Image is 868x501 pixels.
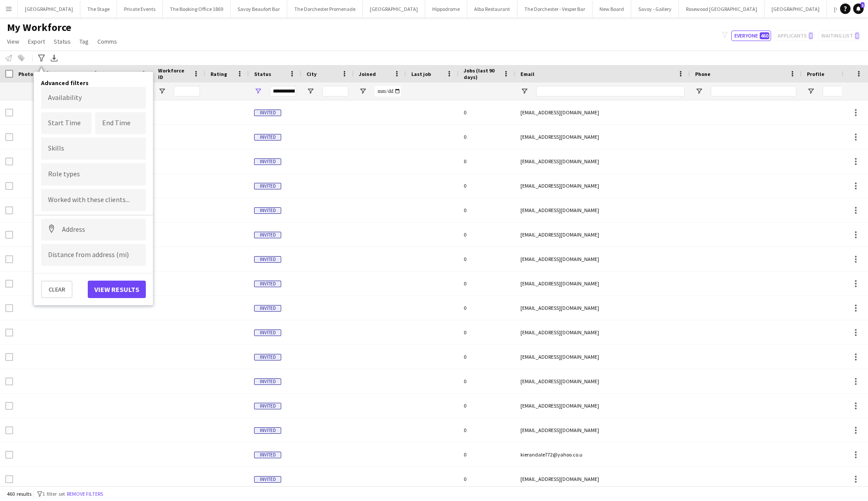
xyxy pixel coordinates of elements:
[458,198,515,222] div: 0
[458,247,515,271] div: 0
[7,21,71,34] span: My Workforce
[464,67,499,80] span: Jobs (last 90 days)
[359,87,367,95] button: Open Filter Menu
[28,38,45,45] span: Export
[5,280,13,288] input: Row Selection is disabled for this row (unchecked)
[41,281,72,298] button: Clear
[254,158,281,165] span: Invited
[515,320,690,344] div: [EMAIL_ADDRESS][DOMAIN_NAME]
[425,0,467,17] button: Hippodrome
[254,71,271,77] span: Status
[823,86,852,96] input: Profile Filter Input
[520,71,534,77] span: Email
[88,281,146,298] button: View results
[5,158,13,165] input: Row Selection is disabled for this row (unchecked)
[458,394,515,418] div: 0
[515,443,690,467] div: kierandale772@yahoo.co.u
[515,247,690,271] div: [EMAIL_ADDRESS][DOMAIN_NAME]
[3,36,23,47] a: View
[287,0,363,17] button: The Dorchester Promenade
[5,231,13,239] input: Row Selection is disabled for this row (unchecked)
[515,467,690,491] div: [EMAIL_ADDRESS][DOMAIN_NAME]
[536,86,685,96] input: Email Filter Input
[458,369,515,393] div: 0
[48,171,139,178] input: Type to search role types...
[515,198,690,222] div: [EMAIL_ADDRESS][DOMAIN_NAME]
[458,443,515,467] div: 0
[158,87,166,95] button: Open Filter Menu
[24,36,48,47] a: Export
[515,223,690,247] div: [EMAIL_ADDRESS][DOMAIN_NAME]
[163,0,231,17] button: The Booking Office 1869
[231,0,287,17] button: Savoy Beaufort Bar
[254,403,281,409] span: Invited
[97,38,117,45] span: Comms
[254,256,281,263] span: Invited
[760,32,769,39] span: 460
[679,0,765,17] button: Rosewood [GEOGRAPHIC_DATA]
[411,71,431,77] span: Last job
[174,86,200,96] input: Workforce ID Filter Input
[5,329,13,336] input: Row Selection is disabled for this row (unchecked)
[853,3,864,14] a: 1
[48,196,139,204] input: Type to search clients...
[5,426,13,434] input: Row Selection is disabled for this row (unchecked)
[631,0,679,17] button: Savoy - Gallery
[375,86,401,96] input: Joined Filter Input
[48,144,139,152] input: Type to search skills...
[307,87,314,95] button: Open Filter Menu
[515,125,690,149] div: [EMAIL_ADDRESS][DOMAIN_NAME]
[254,207,281,214] span: Invited
[807,71,824,77] span: Profile
[18,0,80,17] button: [GEOGRAPHIC_DATA]
[94,36,121,47] a: Comms
[458,174,515,198] div: 0
[18,71,33,77] span: Photo
[695,71,710,77] span: Phone
[515,174,690,198] div: [EMAIL_ADDRESS][DOMAIN_NAME]
[765,0,827,17] button: [GEOGRAPHIC_DATA]
[254,134,281,141] span: Invited
[515,149,690,173] div: [EMAIL_ADDRESS][DOMAIN_NAME]
[861,2,865,8] span: 1
[515,100,690,124] div: [EMAIL_ADDRESS][DOMAIN_NAME]
[5,255,13,263] input: Row Selection is disabled for this row (unchecked)
[254,305,281,312] span: Invited
[5,109,13,117] input: Row Selection is disabled for this row (unchecked)
[50,36,74,47] a: Status
[254,281,281,287] span: Invited
[254,354,281,360] span: Invited
[359,71,376,77] span: Joined
[322,86,348,96] input: City Filter Input
[458,100,515,124] div: 0
[807,87,815,95] button: Open Filter Menu
[515,418,690,442] div: [EMAIL_ADDRESS][DOMAIN_NAME]
[62,71,89,77] span: First Name
[254,87,262,95] button: Open Filter Menu
[458,223,515,247] div: 0
[41,79,146,87] h4: Advanced filters
[515,271,690,295] div: [EMAIL_ADDRESS][DOMAIN_NAME]
[467,0,517,17] button: Alba Restaurant
[458,149,515,173] div: 0
[307,71,317,77] span: City
[515,394,690,418] div: [EMAIL_ADDRESS][DOMAIN_NAME]
[458,418,515,442] div: 0
[158,67,189,80] span: Workforce ID
[49,53,59,63] app-action-btn: Export XLSX
[65,489,105,499] button: Remove filters
[254,183,281,189] span: Invited
[79,38,89,45] span: Tag
[76,36,92,47] a: Tag
[458,467,515,491] div: 0
[5,133,13,141] input: Row Selection is disabled for this row (unchecked)
[458,125,515,149] div: 0
[458,296,515,320] div: 0
[7,38,19,45] span: View
[254,110,281,116] span: Invited
[254,427,281,434] span: Invited
[80,0,117,17] button: The Stage
[458,320,515,344] div: 0
[520,87,528,95] button: Open Filter Menu
[5,304,13,312] input: Row Selection is disabled for this row (unchecked)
